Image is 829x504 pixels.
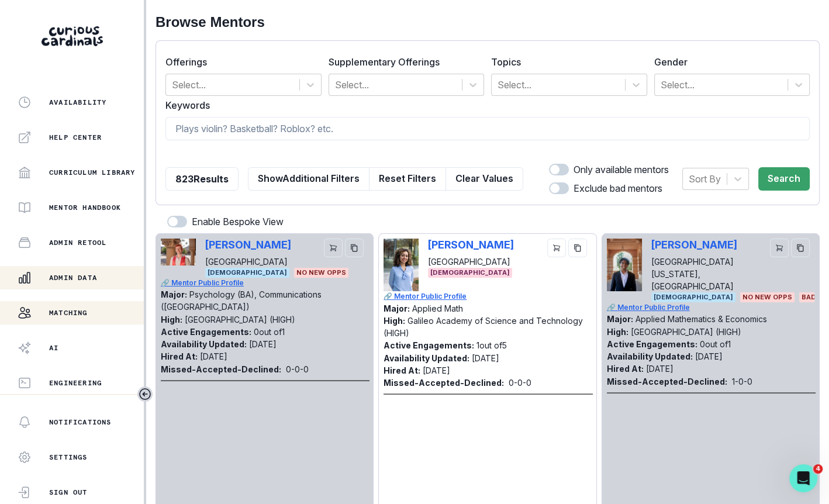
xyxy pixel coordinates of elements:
label: Offerings [165,55,315,69]
button: copy [791,239,810,257]
iframe: Intercom live chat [789,464,817,492]
p: [DATE] [646,364,673,374]
p: Missed-Accepted-Declined: [607,375,727,388]
p: Psychology (BA), Communications ([GEOGRAPHIC_DATA]) [161,289,322,312]
p: Active Engagements: [384,340,474,350]
p: Help Center [49,133,102,142]
p: Settings [49,453,88,462]
p: [DATE] [695,351,723,361]
button: Toggle sidebar [137,386,153,402]
p: [GEOGRAPHIC_DATA] [428,256,514,268]
p: Missed-Accepted-Declined: [161,363,281,375]
p: [PERSON_NAME] [428,239,514,251]
p: 1 out of 5 [476,340,507,350]
p: AI [49,343,58,353]
p: Admin Retool [49,238,106,247]
img: Picture of Anirudh Chatterjee [607,239,642,291]
p: [GEOGRAPHIC_DATA] [205,256,291,268]
img: Curious Cardinals Logo [42,26,103,46]
p: Availability Updated: [607,351,693,361]
label: Topics [491,55,640,69]
button: copy [568,239,587,257]
p: Engineering [49,378,102,388]
p: [DATE] [200,351,227,361]
img: Picture of Tanner Christensen [161,239,196,266]
button: ShowAdditional Filters [248,167,369,191]
p: 0 - 0 - 0 [286,363,309,375]
p: 1 - 0 - 0 [732,375,752,388]
p: Missed-Accepted-Declined: [384,377,504,389]
input: Plays violin? Basketball? Roblox? etc. [165,117,810,140]
p: Hired At: [384,365,420,375]
span: [DEMOGRAPHIC_DATA] [651,292,735,302]
p: Hired At: [607,364,644,374]
a: 🔗 Mentor Public Profile [384,291,592,302]
p: Major: [384,303,410,313]
p: [PERSON_NAME] [205,239,291,251]
p: Applied Mathematics & Economics [635,314,767,324]
img: Picture of Victoria Duran-Valero [384,239,419,291]
p: Availability Updated: [161,339,247,349]
p: Hired At: [161,351,198,361]
p: Curriculum Library [49,168,136,177]
p: [DATE] [423,365,450,375]
p: Active Engagements: [607,339,697,349]
p: Notifications [49,417,112,427]
p: Sign Out [49,488,88,497]
label: Supplementary Offerings [329,55,478,69]
p: Only available mentors [574,163,669,177]
p: [GEOGRAPHIC_DATA][US_STATE], [GEOGRAPHIC_DATA] [651,256,765,292]
p: Major: [161,289,187,299]
button: Reset Filters [369,167,446,191]
label: Keywords [165,98,803,112]
button: cart [547,239,566,257]
p: Mentor Handbook [49,203,121,212]
p: Enable Bespoke View [192,215,284,229]
p: Galileo Academy of Science and Technology (HIGH) [384,316,583,338]
button: Clear Values [445,167,523,191]
a: 🔗 Mentor Public Profile [607,302,816,313]
p: Exclude bad mentors [574,181,662,195]
span: 4 [813,464,823,474]
p: High: [384,316,405,326]
p: [DATE] [472,353,499,363]
p: High: [161,315,182,325]
h2: Browse Mentors [156,14,820,31]
p: 823 Results [175,172,229,186]
p: [GEOGRAPHIC_DATA] (HIGH) [185,315,295,325]
span: No New Opps [740,292,795,302]
p: High: [607,327,628,337]
p: Availability Updated: [384,353,469,363]
p: Availability [49,98,106,107]
p: Applied Math [412,303,463,313]
button: cart [324,239,343,257]
span: No New Opps [294,268,348,278]
p: [PERSON_NAME] [651,239,748,251]
p: [DATE] [249,339,277,349]
span: [DEMOGRAPHIC_DATA] [205,268,289,278]
p: Admin Data [49,273,97,282]
p: Major: [607,314,633,324]
button: cart [770,239,789,257]
button: copy [345,239,364,257]
label: Gender [654,55,803,69]
p: 0 out of 1 [254,327,285,337]
p: 0 out of 1 [700,339,731,349]
p: [GEOGRAPHIC_DATA] (HIGH) [631,327,741,337]
button: Search [758,167,810,191]
span: [DEMOGRAPHIC_DATA] [428,268,512,278]
p: Matching [49,308,88,317]
p: 0 - 0 - 0 [509,377,531,389]
p: Active Engagements: [161,327,251,337]
a: 🔗 Mentor Public Profile [161,278,369,288]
